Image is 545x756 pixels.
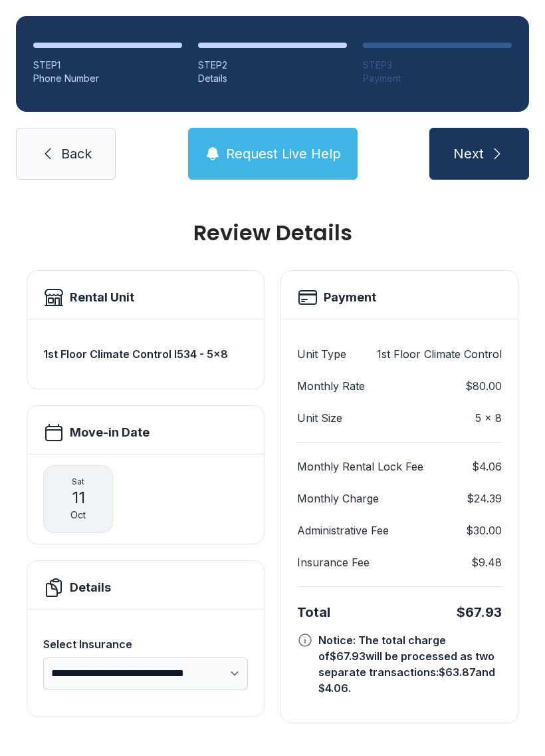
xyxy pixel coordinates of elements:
[457,603,502,622] div: $67.93
[70,578,111,597] h2: Details
[43,346,248,362] h3: 1st Floor Climate Control I534 - 5x8
[43,658,248,689] select: Select Insurance
[70,288,134,307] h2: Rental Unit
[70,508,86,522] span: Oct
[472,459,502,474] dd: $4.06
[466,522,502,538] dd: $30.00
[33,72,182,85] div: Phone Number
[297,378,365,394] dt: Monthly Rate
[33,59,182,72] div: STEP 1
[297,490,379,506] dt: Monthly Charge
[467,490,502,506] dd: $24.39
[198,59,347,72] div: STEP 2
[70,423,150,442] h2: Move-in Date
[297,410,342,426] dt: Unit Size
[297,346,346,362] dt: Unit Type
[377,346,502,362] dd: 1st Floor Climate Control
[61,144,92,163] span: Back
[363,72,512,85] div: Payment
[43,636,248,652] div: Select Insurance
[297,459,423,474] dt: Monthly Rental Lock Fee
[72,476,84,487] span: Sat
[453,144,484,163] span: Next
[198,72,347,85] div: Details
[475,410,502,426] dd: 5 x 8
[27,222,518,244] h1: Review Details
[465,378,502,394] dd: $80.00
[324,288,376,307] h2: Payment
[318,632,502,696] div: Notice: The total charge of $67.93 will be processed as two separate transactions: $63.87 and $4....
[226,144,341,163] span: Request Live Help
[297,522,389,538] dt: Administrative Fee
[363,59,512,72] div: STEP 3
[297,603,330,622] div: Total
[297,554,370,570] dt: Insurance Fee
[471,554,502,570] dd: $9.48
[72,487,85,508] span: 11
